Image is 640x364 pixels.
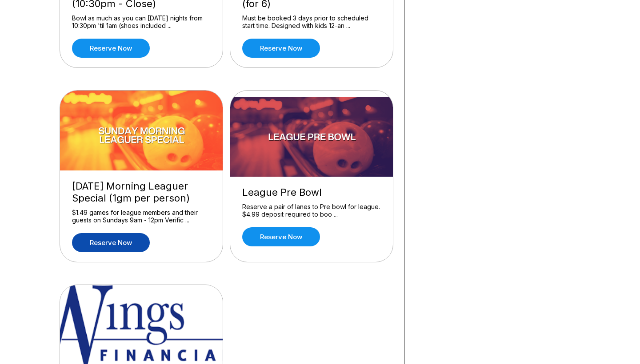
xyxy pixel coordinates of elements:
div: Reserve a pair of lanes to Pre bowl for league. $4.99 deposit required to boo ... [242,203,381,218]
div: Must be booked 3 days prior to scheduled start time. Designed with kids 12-an ... [242,14,381,30]
div: League Pre Bowl [242,186,381,198]
img: League Pre Bowl [230,97,394,177]
a: Reserve now [72,233,150,252]
a: Reserve now [72,39,150,58]
div: Bowl as much as you can [DATE] nights from 10:30pm 'til 1am (shoes included ... [72,14,211,30]
div: [DATE] Morning Leaguer Special (1gm per person) [72,180,211,204]
img: Sunday Morning Leaguer Special (1gm per person) [60,91,224,170]
a: Reserve now [242,39,320,58]
a: Reserve now [242,227,320,246]
div: $1.49 games for league members and their guests on Sundays 9am - 12pm Verific ... [72,209,211,224]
